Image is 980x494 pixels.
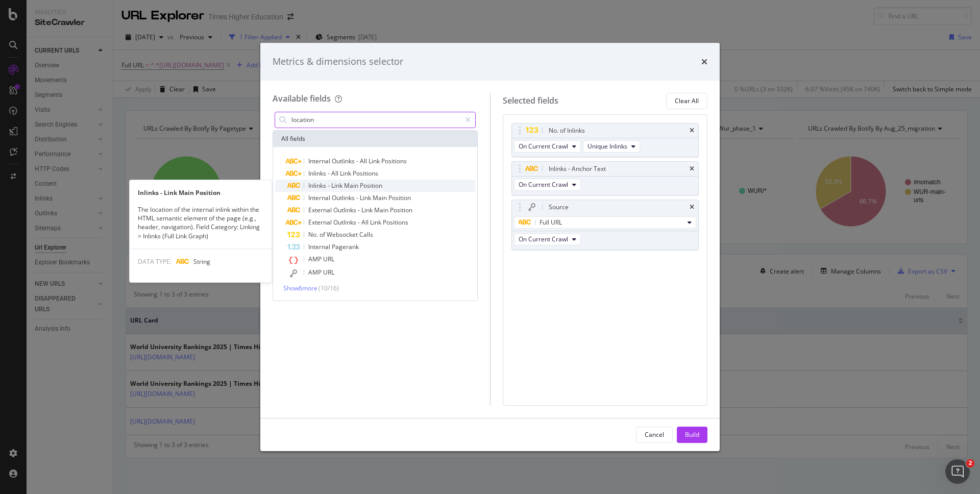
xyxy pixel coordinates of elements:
span: URL [323,255,334,263]
button: Cancel [636,427,673,443]
div: times [690,128,694,134]
span: Inlinks [308,181,328,190]
span: - [328,181,331,190]
span: Calls [359,230,373,239]
div: times [690,166,694,172]
span: On Current Crawl [519,142,568,151]
span: - [356,193,360,202]
div: Clear All [675,96,699,105]
span: Websocket [327,230,359,239]
div: All fields [273,131,477,147]
span: of [320,230,327,239]
span: 2 [966,459,974,467]
div: Available fields [273,93,331,104]
span: - [358,206,361,214]
div: Cancel [645,430,664,439]
span: Outlinks [332,157,356,165]
span: Outlinks [332,193,356,202]
span: Link [340,169,353,178]
div: times [690,204,694,210]
span: Outlinks [333,218,358,227]
div: Build [685,430,699,439]
span: All [361,218,370,227]
div: No. of Inlinks [549,126,585,136]
span: ( 10 / 16 ) [318,284,339,292]
button: Build [677,427,707,443]
span: Internal [308,193,332,202]
span: External [308,218,333,227]
div: Inlinks - Anchor Text [549,164,606,174]
span: URL [323,268,334,277]
button: On Current Crawl [514,179,581,191]
iframe: Intercom live chat [945,459,970,484]
span: - [356,157,360,165]
span: Pagerank [332,242,359,251]
span: Show 6 more [283,284,317,292]
span: Outlinks [333,206,358,214]
input: Search by field name [290,112,460,128]
button: Clear All [666,93,707,109]
span: Main [373,193,388,202]
span: Position [388,193,411,202]
div: No. of InlinkstimesOn Current CrawlUnique Inlinks [511,123,699,157]
div: The location of the internal inlink within the HTML semantic element of the page (e.g., header, n... [130,205,272,240]
span: Positions [383,218,408,227]
span: Link [370,218,383,227]
span: Inlinks [308,169,328,178]
span: Position [360,181,382,190]
span: Positions [353,169,378,178]
div: Inlinks - Anchor TexttimesOn Current Crawl [511,161,699,195]
span: AMP [308,268,323,277]
span: - [358,218,361,227]
span: AMP [308,255,323,263]
span: All [360,157,369,165]
span: Main [344,181,360,190]
span: Link [360,193,373,202]
span: No. [308,230,320,239]
span: On Current Crawl [519,180,568,189]
button: Full URL [514,216,697,229]
span: Full URL [540,218,562,227]
span: Internal [308,242,332,251]
span: Link [361,206,374,214]
span: Main [374,206,390,214]
div: modal [260,43,720,451]
span: Link [369,157,381,165]
span: External [308,206,333,214]
div: Source [549,202,569,212]
button: Unique Inlinks [583,140,640,153]
span: Positions [381,157,407,165]
span: Position [390,206,412,214]
div: Metrics & dimensions selector [273,55,403,68]
div: Inlinks - Link Main Position [130,188,272,197]
button: On Current Crawl [514,140,581,153]
span: Internal [308,157,332,165]
span: Unique Inlinks [587,142,627,151]
span: On Current Crawl [519,235,568,243]
div: SourcetimesFull URLOn Current Crawl [511,200,699,250]
div: times [701,55,707,68]
span: All [331,169,340,178]
span: Link [331,181,344,190]
div: Selected fields [503,95,558,107]
button: On Current Crawl [514,233,581,245]
span: - [328,169,331,178]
